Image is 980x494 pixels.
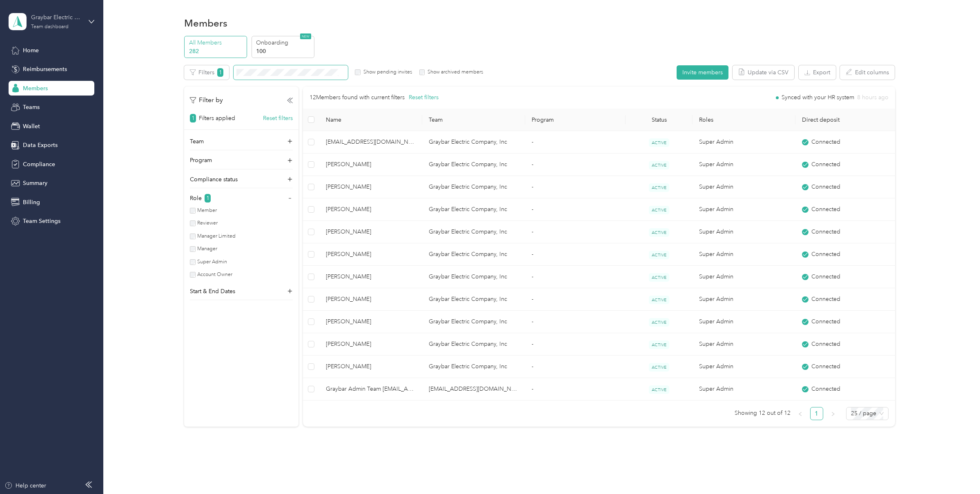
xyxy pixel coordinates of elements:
span: Members [23,84,48,93]
td: - [525,356,626,378]
span: ACTIVE [649,385,669,394]
p: 12 Members found with current filters [310,93,405,102]
td: Graybar Electric Company, Inc [422,288,525,311]
a: 1 [811,407,823,420]
span: Connected [811,160,840,169]
td: Super Admin [693,221,795,243]
span: ACTIVE [649,318,669,327]
td: Rodney Schreckenberg [319,243,422,266]
li: Next Page [826,407,840,420]
span: Synced with your HR system [782,95,854,100]
th: Program [525,109,626,131]
td: Super Admin [693,333,795,356]
td: Graybar Electric Company, Inc [422,176,525,198]
button: left [794,407,807,420]
td: Super Admin [693,131,795,154]
label: Show pending invites [361,69,412,76]
span: Connected [811,362,840,371]
td: Super Admin [693,154,795,176]
td: Super Admin [693,288,795,311]
td: - [525,154,626,176]
span: [PERSON_NAME] [326,340,416,349]
td: Eddrena Littleton [319,333,422,356]
td: Patrick Loveless [319,154,422,176]
p: Filters applied [199,114,235,122]
td: - [525,198,626,221]
label: Reviewer [196,220,218,227]
td: - [525,266,626,288]
span: Connected [811,250,840,259]
span: Compliance [23,160,55,169]
td: Graybar Electric Company, Inc [422,198,525,221]
span: Home [23,46,39,55]
span: Showing 12 out of 12 [735,407,791,419]
span: ACTIVE [649,138,669,147]
span: ACTIVE [649,161,669,169]
span: [PERSON_NAME] [326,317,416,326]
span: Billing [23,198,40,207]
span: 1 [190,114,196,122]
span: [EMAIL_ADDRESS][DOMAIN_NAME] (You) [326,138,416,147]
td: Graybar Electric Company, Inc [422,131,525,154]
span: Connected [811,385,840,394]
button: Reset filters [409,93,439,102]
div: Graybar Electric Company, Inc [31,13,82,22]
label: Member [196,207,217,214]
button: Reset filters [263,114,293,122]
p: 100 [256,47,312,56]
span: Graybar Admin Team [EMAIL_ADDRESS][DOMAIN_NAME] [326,385,416,394]
p: Compliance status [190,175,238,184]
td: Graybar Electric Company, Inc [422,154,525,176]
td: Graybar Electric Company, Inc [422,333,525,356]
span: ACTIVE [649,296,669,304]
span: 1 [205,194,211,202]
span: 8 hours ago [857,95,889,100]
label: Account Owner [196,271,232,278]
p: Filter by [190,95,223,105]
span: ACTIVE [649,273,669,282]
td: Doniele Troupe [319,356,422,378]
p: 282 [189,47,245,56]
td: Greg Latas [319,198,422,221]
button: Update via CSV [733,65,794,80]
span: Wallet [23,122,40,131]
button: right [826,407,840,420]
button: Help center [4,481,46,490]
td: - [525,378,626,401]
span: Connected [811,182,840,191]
td: - [525,311,626,333]
span: ACTIVE [649,363,669,372]
p: Role [190,194,202,202]
span: [PERSON_NAME] [326,295,416,304]
span: Team Settings [23,217,60,225]
p: Start & End Dates [190,287,235,296]
span: [PERSON_NAME] [326,205,416,214]
th: Roles [693,109,795,131]
span: ACTIVE [649,251,669,259]
td: - [525,333,626,356]
label: Show archived members [425,69,483,76]
span: Name [326,116,416,123]
span: Data Exports [23,141,58,149]
button: Export [799,65,836,80]
p: Team [190,137,204,146]
td: favr+graybar@everlance.com (You) [319,131,422,154]
td: Super Admin [693,243,795,266]
span: right [831,412,835,416]
p: All Members [189,38,245,47]
td: Graybar Electric Company, Inc [422,266,525,288]
span: ACTIVE [649,340,669,349]
span: left [798,412,803,416]
button: Invite members [677,65,728,80]
td: - [525,243,626,266]
p: Onboarding [256,38,312,47]
td: - [525,288,626,311]
td: Graybar Electric Company, Inc [422,221,525,243]
td: Graybar Admin Team FAVR@graybar.com [319,378,422,401]
span: [PERSON_NAME] [326,272,416,281]
div: Team dashboard [31,24,69,29]
span: [PERSON_NAME] [326,362,416,371]
h1: Members [184,19,227,27]
th: Direct deposit [795,109,898,131]
span: NEW [300,33,311,39]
